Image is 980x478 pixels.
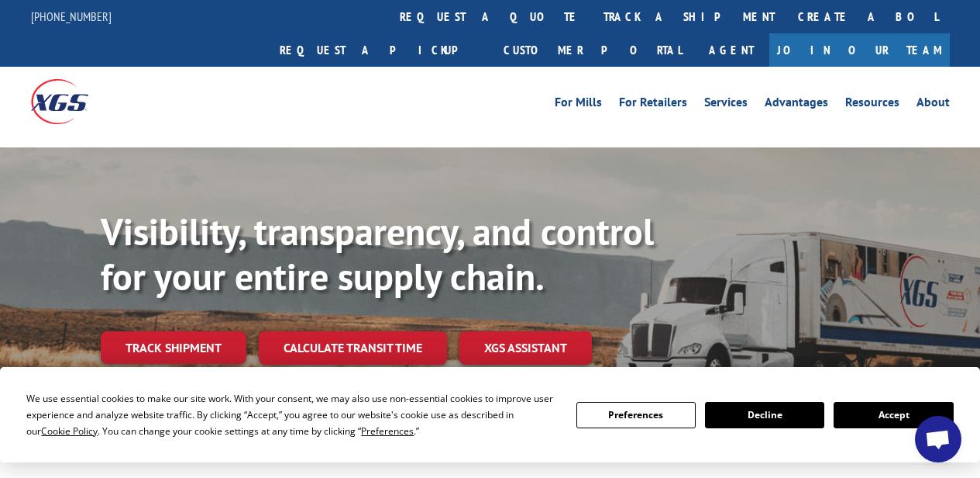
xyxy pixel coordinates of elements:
button: Preferences [576,402,696,428]
a: Open chat [915,416,961,462]
a: About [916,96,950,113]
a: XGS ASSISTANT [459,331,592,365]
a: Customer Portal [492,33,693,67]
a: For Mills [555,96,602,113]
a: Track shipment [101,331,246,364]
a: Request a pickup [268,33,492,67]
a: [PHONE_NUMBER] [31,9,112,24]
a: Resources [845,96,899,113]
a: Services [704,96,748,113]
a: For Retailers [619,96,687,113]
a: Join Our Team [769,33,950,67]
b: Visibility, transparency, and control for your entire supply chain. [101,207,654,300]
span: Preferences [361,424,414,438]
a: Agent [693,33,769,67]
span: Cookie Policy [41,424,98,438]
a: Advantages [765,96,828,113]
a: Calculate transit time [259,331,447,365]
div: We use essential cookies to make our site work. With your consent, we may also use non-essential ... [26,390,557,439]
button: Accept [834,402,953,428]
button: Decline [705,402,824,428]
